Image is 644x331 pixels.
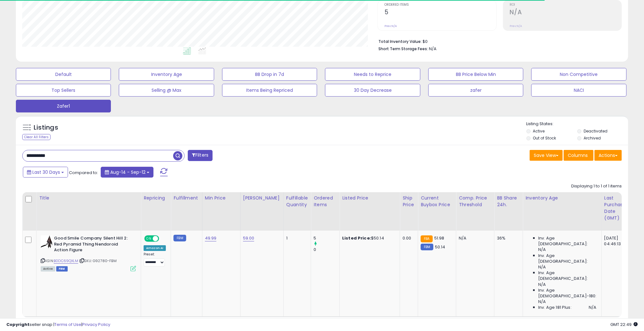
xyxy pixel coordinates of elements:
button: Aug-14 - Sep-12 [101,167,153,178]
button: Filters [188,150,213,161]
span: N/A [538,264,546,270]
span: 50.14 [435,244,445,250]
div: [DATE] 04:46:13 [604,235,625,247]
div: Comp. Price Threshold [459,195,491,208]
span: Aug-14 - Sep-12 [110,169,146,175]
button: Top Sellers [16,84,111,97]
div: ASIN: [41,235,136,271]
div: 1 [286,235,306,241]
div: Fulfillment [173,195,199,201]
button: Selling @ Max [119,84,214,97]
small: FBM [421,244,433,250]
span: N/A [538,247,546,253]
label: Out of Stock [533,135,556,141]
img: 41ic0yad8ZL._SL40_.jpg [41,235,52,248]
span: | SKU: G92780-FBM [79,258,117,263]
b: Listed Price: [342,235,371,241]
div: Min Price [205,195,238,201]
button: BB Price Below Min [428,68,523,81]
span: FBM [56,266,68,272]
button: Inventory Age [119,68,214,81]
div: 0 [314,247,339,253]
li: $0 [378,37,617,45]
h2: 5 [384,9,496,17]
span: Inv. Age [DEMOGRAPHIC_DATA]: [538,270,596,281]
b: Good Smile Company Silent Hill 2: Red Pyramid Thing Nendoroid Action Figure [54,235,131,255]
div: Preset: [144,252,166,267]
b: Short Term Storage Fees: [378,46,428,51]
a: 59.00 [243,235,254,241]
button: Needs to Reprice [325,68,420,81]
span: Compared to: [69,170,98,176]
span: N/A [429,46,437,52]
small: Prev: N/A [384,24,397,28]
button: Items Being Repriced [222,84,317,97]
b: Total Inventory Value: [378,39,422,44]
span: N/A [589,305,596,310]
strong: Copyright [6,321,30,328]
span: Inv. Age [DEMOGRAPHIC_DATA]: [538,253,596,264]
h2: N/A [510,9,621,17]
button: Default [16,68,111,81]
a: Privacy Policy [82,321,110,328]
button: 30 Day Decrease [325,84,420,97]
div: BB Share 24h. [497,195,520,208]
span: OFF [158,236,168,241]
button: NACI [531,84,626,97]
div: [PERSON_NAME] [243,195,281,201]
span: Inv. Age 181 Plus: [538,305,572,310]
div: Inventory Age [525,195,599,201]
div: Ordered Items [314,195,337,208]
span: 2025-10-13 22:49 GMT [610,321,638,328]
div: Last Purchase Date (GMT) [604,195,627,221]
a: B0DC69QXLM [54,258,78,264]
div: Listed Price [342,195,397,201]
div: $50.14 [342,235,395,241]
div: Repricing [144,195,168,201]
button: Save View [530,150,563,161]
span: Last 30 Days [32,169,60,175]
span: Ordered Items [384,3,496,7]
p: Listing States: [526,121,628,127]
label: Archived [584,135,601,141]
small: FBM [173,235,186,241]
button: Last 30 Days [23,167,68,178]
button: Columns [564,150,593,161]
div: 0.00 [403,235,413,241]
h5: Listings [34,123,58,132]
span: Columns [568,152,588,159]
span: Inv. Age [DEMOGRAPHIC_DATA]-180: [538,287,596,299]
span: All listings currently available for purchase on Amazon [41,266,55,272]
span: 51.98 [434,235,444,241]
span: N/A [538,282,546,287]
button: Zafer1 [16,100,111,112]
div: 5 [314,235,339,241]
span: Inv. Age [DEMOGRAPHIC_DATA]: [538,235,596,247]
label: Deactivated [584,128,607,134]
a: 49.99 [205,235,217,241]
span: ROI [510,3,621,7]
label: Active [533,128,545,134]
button: Actions [594,150,622,161]
a: Terms of Use [54,321,81,328]
button: Non Competitive [531,68,626,81]
div: Current Buybox Price [421,195,453,208]
button: BB Drop in 7d [222,68,317,81]
div: Title [39,195,138,201]
div: Displaying 1 to 1 of 1 items [571,183,622,189]
div: 36% [497,235,518,241]
small: FBA [421,235,432,242]
div: seller snap | | [6,322,110,328]
div: Ship Price [403,195,415,208]
div: Fulfillable Quantity [286,195,308,208]
small: Prev: N/A [510,24,522,28]
div: Amazon AI [144,245,166,251]
span: N/A [538,299,546,305]
button: zafer [428,84,523,97]
div: N/A [459,235,489,241]
div: Clear All Filters [22,134,51,140]
span: ON [145,236,153,241]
